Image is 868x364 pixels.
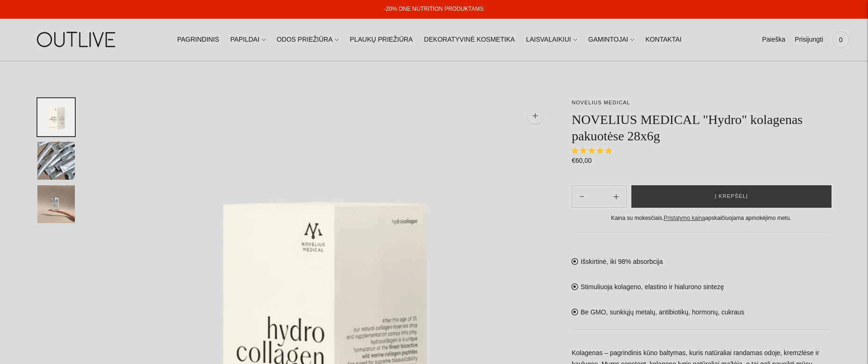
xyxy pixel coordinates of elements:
a: -20% ONE NUTRITION PRODUKTAMS [384,6,484,12]
a: NOVELIUS MEDICAL [571,100,630,105]
a: Prisijungti [795,29,823,50]
a: ODOS PRIEŽIŪRA [276,29,339,50]
a: LAISVALAIKIUI [526,29,577,50]
h1: NOVELIUS MEDICAL "Hydro" kolagenas pakuotėse 28x6g [571,111,831,144]
span: 0 [834,33,847,46]
a: PAGRINDINIS [177,29,219,50]
span: 5.00 stars [571,147,614,154]
button: Subtract product quantity [606,185,626,208]
input: Product quantity [592,190,606,204]
a: PAPILDAI [231,29,266,50]
a: Paieška [762,29,785,50]
button: Add product quantity [572,185,592,208]
a: PLAUKŲ PRIEŽIŪRA [350,29,413,50]
button: Translation missing: en.general.accessibility.image_thumbail [37,185,75,223]
a: Pristatymo kaina [664,215,705,221]
button: Translation missing: en.general.accessibility.image_thumbail [37,142,75,180]
span: Į krepšelį [715,192,748,201]
span: €60,00 [571,157,592,164]
a: DEKORATYVINĖ KOSMETIKA [424,29,515,50]
button: Į krepšelį [631,185,832,208]
img: OUTLIVE [19,23,136,56]
div: Kaina su mokesčiais. apskaičiuojama apmokėjimo metu. [571,213,831,223]
a: 0 [832,29,849,50]
button: Translation missing: en.general.accessibility.image_thumbail [37,98,75,136]
a: KONTAKTAI [645,29,681,50]
a: GAMINTOJAI [588,29,634,50]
